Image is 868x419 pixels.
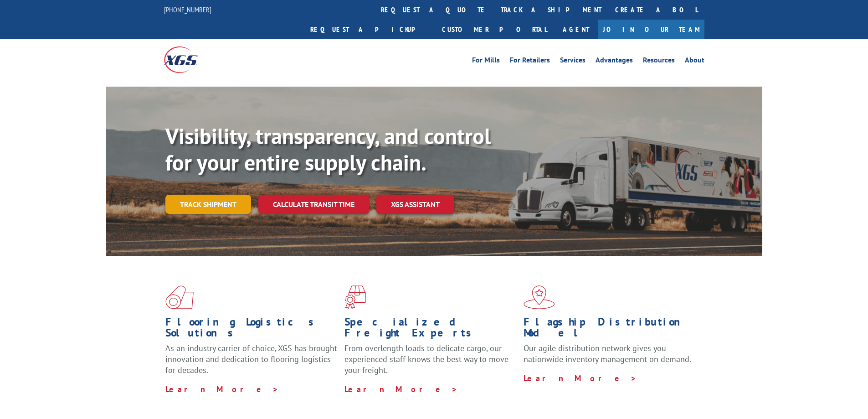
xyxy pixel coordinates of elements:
[376,195,454,214] a: XGS ASSISTANT
[165,195,251,214] a: Track shipment
[643,57,675,67] a: Resources
[258,195,369,214] a: Calculate transit time
[524,316,696,343] h1: Flagship Distribution Model
[165,122,491,176] b: Visibility, transparency, and control for your entire supply chain.
[344,384,458,394] a: Learn More >
[524,285,555,309] img: xgs-icon-flagship-distribution-model-red
[596,57,633,67] a: Advantages
[598,20,704,39] a: Join Our Team
[344,343,517,383] p: From overlength loads to delicate cargo, our experienced staff knows the best way to move your fr...
[560,57,586,67] a: Services
[303,20,435,39] a: Request a pickup
[524,343,691,364] span: Our agile distribution network gives you nationwide inventory management on demand.
[524,373,637,383] a: Learn More >
[685,57,704,67] a: About
[344,316,517,343] h1: Specialized Freight Experts
[165,384,279,394] a: Learn More >
[165,316,338,343] h1: Flooring Logistics Solutions
[165,285,194,309] img: xgs-icon-total-supply-chain-intelligence-red
[165,343,337,375] span: As an industry carrier of choice, XGS has brought innovation and dedication to flooring logistics...
[164,5,211,14] a: [PHONE_NUMBER]
[554,20,598,39] a: Agent
[510,57,550,67] a: For Retailers
[435,20,554,39] a: Customer Portal
[344,285,366,309] img: xgs-icon-focused-on-flooring-red
[472,57,500,67] a: For Mills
